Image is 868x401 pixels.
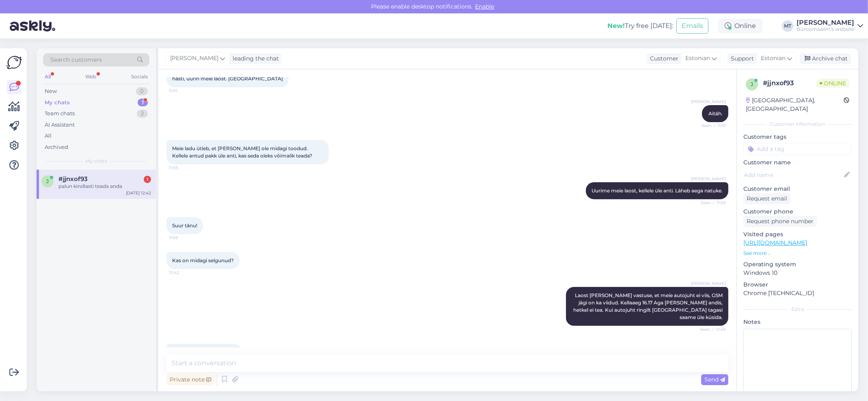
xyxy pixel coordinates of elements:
[743,260,852,269] p: Operating system
[691,280,726,287] span: [PERSON_NAME]
[691,99,726,105] span: [PERSON_NAME]
[743,280,852,289] p: Browser
[473,3,497,10] span: Enable
[229,54,279,63] div: leading the chat
[718,19,762,33] div: Online
[695,123,726,129] span: Seen ✓ 11:01
[746,96,844,113] div: [GEOGRAPHIC_DATA], [GEOGRAPHIC_DATA]
[743,230,852,239] p: Visited pages
[172,257,234,263] span: Kas on midagi selgunud?
[782,20,793,32] div: MT
[138,99,148,107] div: 1
[743,269,852,277] p: Windows 10
[50,56,102,64] span: Search customers
[84,71,98,82] div: Web
[172,222,197,229] span: Suur tänu!
[169,235,199,241] span: 11:05
[137,110,148,118] div: 2
[45,110,75,118] div: Team chats
[743,133,852,141] p: Customer tags
[743,216,817,227] div: Request phone number
[45,87,57,95] div: New
[743,185,852,193] p: Customer email
[6,55,22,70] img: Askly Logo
[166,374,214,385] div: Private note
[743,250,852,257] p: See more ...
[708,110,723,116] span: Aitäh.
[743,121,852,128] div: Customer information
[169,269,199,276] span: 12:42
[45,132,52,140] div: All
[691,176,726,182] span: [PERSON_NAME]
[744,170,842,179] input: Add name
[45,121,75,129] div: AI Assistant
[704,376,725,383] span: Send
[607,21,673,31] div: Try free [DATE]:
[573,292,724,320] span: Laost [PERSON_NAME] vastuse, et meie autojuht ei viis, GSM jägi on ka viidud. Kellaaeg 16.17 Aga ...
[144,176,151,183] div: 1
[800,53,851,64] div: Archive chat
[169,165,199,171] span: 11:05
[172,145,312,159] span: Meie ladu ütleb, et [PERSON_NAME] ole midagi toodud. Kellele antud pakk üle anti, kas seda oleks ...
[676,18,708,34] button: Emails
[743,306,852,313] div: Extra
[45,143,68,151] div: Archived
[592,188,723,194] span: Uurime meie laost, kellele üle anti. Läheb aega natuke.
[816,79,849,88] span: Online
[695,326,726,332] span: Seen ✓ 12:45
[169,88,199,94] span: 11:01
[797,26,854,32] div: Büroomaailm's website
[797,19,854,26] div: [PERSON_NAME]
[607,22,625,30] b: New!
[743,143,852,155] input: Add a tag
[751,81,753,87] span: j
[728,54,754,63] div: Support
[761,54,786,63] span: Estonian
[685,54,710,63] span: Estonian
[647,54,678,63] div: Customer
[743,193,790,204] div: Request email
[743,158,852,167] p: Customer name
[743,318,852,326] p: Notes
[58,183,151,190] div: palun kindlasti teada anda
[46,178,49,184] span: j
[797,19,863,32] a: [PERSON_NAME]Büroomaailm's website
[743,289,852,298] p: Chrome [TECHNICAL_ID]
[170,54,218,63] span: [PERSON_NAME]
[45,99,70,107] div: My chats
[85,157,107,165] span: My chats
[43,71,52,82] div: All
[743,239,807,246] a: [URL][DOMAIN_NAME]
[136,87,148,95] div: 0
[695,200,726,206] span: Seen ✓ 11:05
[126,190,151,196] div: [DATE] 12:42
[172,75,283,82] span: hästi, uurin meie laost. [GEOGRAPHIC_DATA]
[763,78,816,88] div: # jjnxof93
[58,175,88,183] span: #jjnxof93
[130,71,149,82] div: Socials
[743,207,852,216] p: Customer phone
